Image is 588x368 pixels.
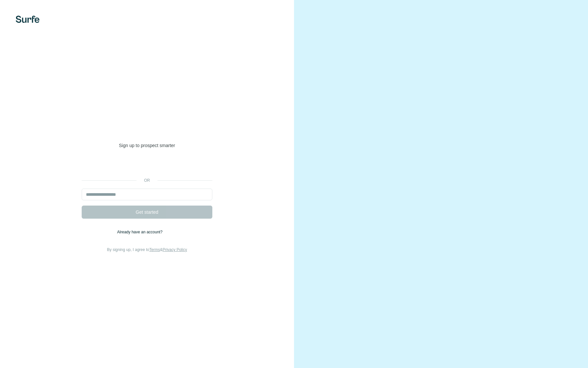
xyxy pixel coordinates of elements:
[78,159,216,173] iframe: Sign in with Google Button
[117,230,164,234] span: Already have an account?
[164,230,177,234] a: Sign in
[137,177,157,183] p: or
[82,115,212,141] h1: Welcome to [GEOGRAPHIC_DATA]
[163,247,187,252] a: Privacy Policy
[149,247,160,252] a: Terms
[107,247,187,252] span: By signing up, I agree to &
[16,16,40,23] img: Surfe's logo
[82,142,212,149] p: Sign up to prospect smarter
